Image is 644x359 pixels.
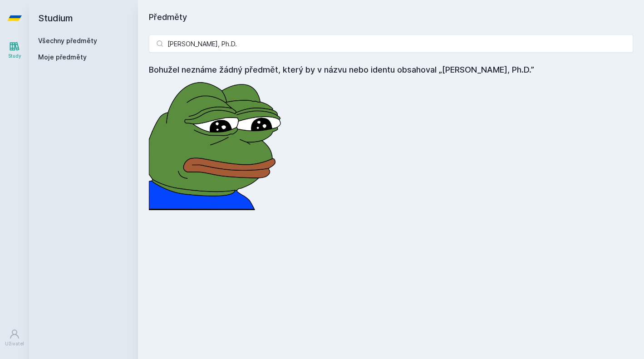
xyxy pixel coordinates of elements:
[8,53,21,59] div: Study
[149,34,633,53] input: Název nebo ident předmětu…
[38,53,87,62] span: Moje předměty
[149,76,285,210] img: error_picture.png
[38,37,97,44] a: Všechny předměty
[2,36,27,64] a: Study
[2,324,27,352] a: Uživatel
[5,340,24,347] div: Uživatel
[149,64,633,76] h4: Bohužel neznáme žádný předmět, který by v názvu nebo identu obsahoval „[PERSON_NAME], Ph.D.”
[149,11,633,24] h1: Předměty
